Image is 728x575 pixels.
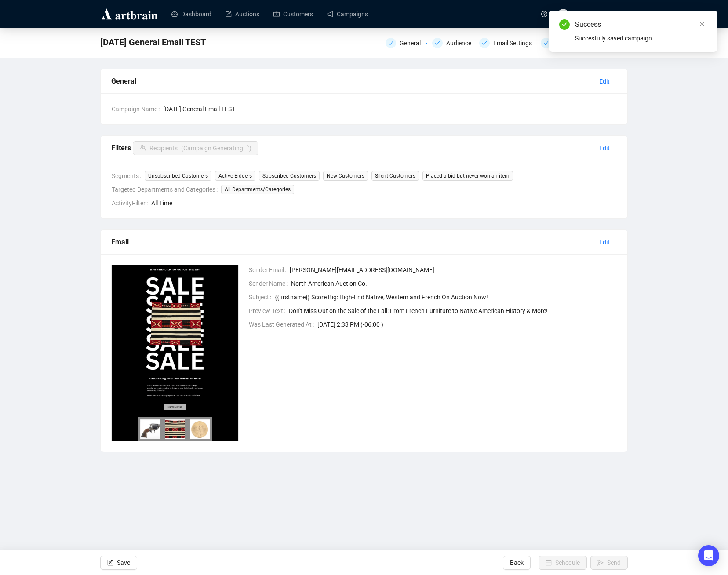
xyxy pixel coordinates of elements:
span: New Customers [323,171,368,181]
span: Subscribed Customers [259,171,320,181]
div: Open Intercom Messenger [698,545,719,566]
div: Design [541,38,582,48]
a: Customers [273,3,313,25]
img: 1757709214586-klJ8TuDWFBtRIKbh.png [111,265,239,441]
button: Schedule [539,556,587,570]
div: Email Settings [493,38,537,48]
button: Edit [592,141,617,155]
div: General [111,76,592,87]
span: Sender Email [249,265,290,275]
span: check-circle [559,19,570,30]
span: All Departments/Categories [221,185,294,194]
span: Unsubscribed Customers [145,171,211,181]
button: Save [100,556,137,570]
span: Preview Text [249,306,289,316]
span: All Time [151,198,617,208]
button: Recipients(Campaign Generatingloading) [133,141,258,155]
span: Active Bidders [215,171,255,181]
div: Success [575,19,707,30]
span: Back [510,550,524,575]
span: Sender Name [249,279,291,288]
span: Was Last Generated At [249,320,317,329]
span: Silent Customers [371,171,419,181]
span: [DATE] General Email TEST [163,104,617,114]
button: Send [590,556,628,570]
span: Save [117,550,130,575]
div: General [400,38,426,48]
button: Edit [592,74,617,88]
button: Edit [592,235,617,249]
span: question-circle [541,11,547,17]
span: Filters [111,144,258,152]
span: Campaign Name [112,104,163,114]
span: September 2025 General Email TEST [100,35,206,49]
span: check [435,40,440,46]
button: Back [503,556,531,570]
span: Targeted Departments and Categories [112,185,221,194]
div: Audience [446,38,477,48]
div: General [386,38,427,48]
img: logo [100,7,159,21]
span: check [388,40,393,46]
span: {{firstname}} Score Big: High-End Native, Western and French On Auction Now! [275,292,617,302]
a: Dashboard [171,3,211,25]
span: ActivityFilter [112,198,151,208]
span: Segments [112,171,145,181]
span: TM [560,10,567,18]
div: Email Settings [479,38,535,48]
span: Edit [599,143,610,153]
span: check [543,40,549,46]
span: [PERSON_NAME][EMAIL_ADDRESS][DOMAIN_NAME] [290,265,617,275]
a: Campaigns [327,3,368,25]
span: Edit [599,76,610,86]
span: Edit [599,237,610,247]
div: Succesfully saved campaign [575,33,707,43]
span: Subject [249,292,275,302]
span: close [699,21,705,27]
a: Close [697,19,707,29]
span: save [107,560,113,566]
span: [DATE] 2:33 PM (-06:00 ) [317,320,617,329]
span: check [482,40,487,46]
span: Placed a bid but never won an item [422,171,513,181]
div: Email [111,237,592,247]
span: Don't Miss Out on the Sale of the Fall: From French Furniture to Native American History & More! [289,306,617,316]
span: North American Auction Co. [291,279,617,288]
div: Audience [432,38,473,48]
a: Auctions [226,3,259,25]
